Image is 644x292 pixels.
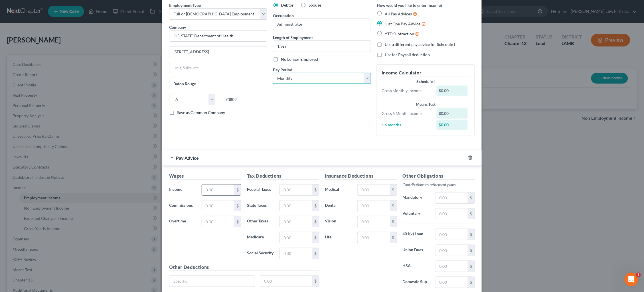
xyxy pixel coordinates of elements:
input: 0.00 [436,208,468,219]
input: -- [273,19,371,30]
div: $ [234,200,241,211]
label: Mandatory [400,192,432,204]
label: HSA [400,261,432,272]
span: Use a different pay advice for Schedule I [385,42,455,47]
label: Federal Taxes [244,184,277,196]
label: How would you like to enter income? [377,2,443,8]
h5: Insurance Deductions [325,173,397,180]
div: $ [234,216,241,227]
span: Just One Pay Advice [385,21,421,26]
div: $ [468,245,475,256]
label: Medicare [244,232,277,243]
input: 0.00 [358,216,390,227]
div: $ [468,229,475,240]
input: 0.00 [260,276,312,287]
span: YTD Subtraction [385,31,414,36]
span: Pay Advice [176,155,199,161]
label: State Taxes [244,200,277,212]
input: 0.00 [280,200,312,211]
div: ÷ 6 months [379,122,434,128]
input: 0.00 [202,216,234,227]
span: Spouse [309,3,321,7]
label: Dental [322,200,355,212]
input: Enter zip... [221,94,267,105]
div: $0.00 [437,120,468,130]
label: Commissions [166,200,199,212]
iframe: Intercom live chat [625,273,638,286]
h5: Tax Deductions [247,173,319,180]
label: Domestic Sup. [400,277,432,288]
div: Schedule I [382,79,470,84]
h5: Wages [169,173,241,180]
label: 401(k) Loan [400,229,432,240]
input: 0.00 [436,277,468,288]
input: 0.00 [280,248,312,259]
label: Life [322,232,355,243]
label: Length of Employment [273,35,313,40]
input: Specify... [169,276,254,287]
div: $ [312,232,319,243]
span: No Longer Employed [281,57,318,62]
input: ex: 2 years [273,41,371,52]
input: 0.00 [436,229,468,240]
div: Means Test [382,102,470,107]
label: Vision [322,216,355,227]
div: $0.00 [437,86,468,96]
input: Unit, Suite, etc... [169,62,267,73]
label: Occupation [273,13,294,19]
label: Overtime [166,216,199,227]
h5: Other Obligations [403,173,475,180]
h5: Income Calculator [382,69,470,76]
span: 1 [636,273,641,277]
div: $ [234,184,241,195]
input: 0.00 [436,245,468,256]
div: $ [468,277,475,288]
label: Medical [322,184,355,196]
div: $ [312,248,319,259]
input: 0.00 [280,184,312,195]
h5: Other Deductions [169,264,319,271]
div: Gross 6 Month Income [379,111,434,116]
input: Enter address... [169,46,267,57]
input: 0.00 [202,184,234,195]
div: $ [312,184,319,195]
div: $ [468,261,475,272]
input: 0.00 [358,184,390,195]
div: $0.00 [437,108,468,119]
div: $ [312,216,319,227]
label: Other Taxes [244,216,277,227]
span: Company [169,25,186,30]
input: 0.00 [436,192,468,203]
div: $ [312,200,319,211]
div: $ [468,192,475,203]
label: Voluntary [400,208,432,220]
span: Debtor [281,3,294,7]
span: All Pay Advices [385,11,412,16]
span: Save as Common Company [177,110,225,115]
p: Contributions to retirement plans [403,182,475,188]
div: $ [390,200,397,211]
input: Enter city... [169,78,267,89]
label: Union Dues [400,245,432,256]
input: 0.00 [202,200,234,211]
div: $ [468,208,475,219]
span: Use for Payroll deduction [385,52,430,57]
label: Social Security [244,248,277,259]
input: 0.00 [358,232,390,243]
span: Pay Period [273,67,292,72]
input: 0.00 [436,261,468,272]
input: 0.00 [358,200,390,211]
span: Income [169,187,182,192]
div: Gross Monthly Income [379,88,434,94]
div: $ [390,216,397,227]
div: $ [312,276,319,287]
input: Search company by name... [169,30,267,42]
input: 0.00 [280,232,312,243]
input: 0.00 [280,216,312,227]
div: $ [390,232,397,243]
div: $ [390,184,397,195]
span: Employment Type [169,3,201,8]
